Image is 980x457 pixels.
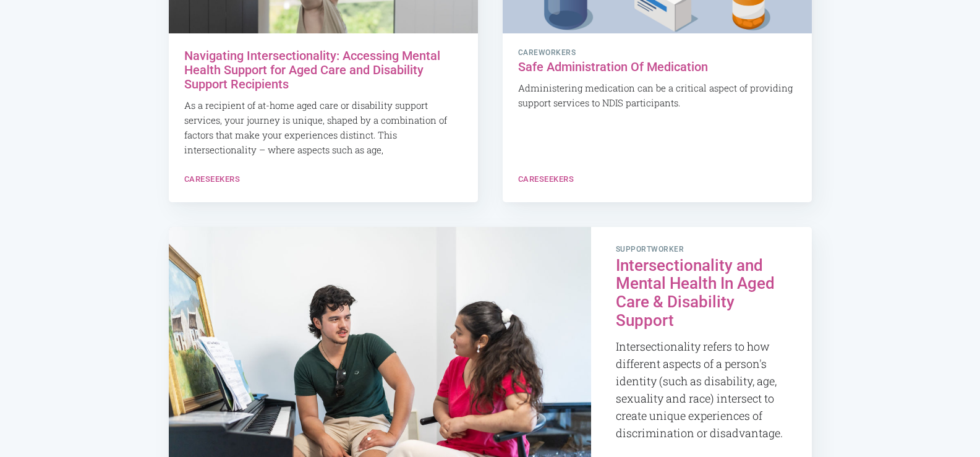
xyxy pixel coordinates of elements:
h2: Safe Administration Of Medication [518,60,796,74]
p: Administering medication can be a critical aspect of providing support services to NDIS participa... [518,80,796,110]
h2: Navigating Intersectionality: Accessing Mental Health Support for Aged Care and Disability Suppor... [184,49,462,92]
a: Careseekers [184,174,241,184]
a: Careseekers [518,174,574,184]
p: As a recipient of at-home aged care or disability support services, your journey is unique, shape... [184,98,462,157]
span: supportworker [616,246,787,254]
a: careworkers Safe Administration Of Medication Administering medication can be a critical aspect o... [503,33,812,124]
span: careworkers [518,49,796,58]
p: Intersectionality refers to how different aspects of a person's identity (such as disability, age... [616,338,787,442]
a: Navigating Intersectionality: Accessing Mental Health Support for Aged Care and Disability Suppor... [169,33,478,171]
h2: Intersectionality and Mental Health In Aged Care & Disability Support [616,257,787,331]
